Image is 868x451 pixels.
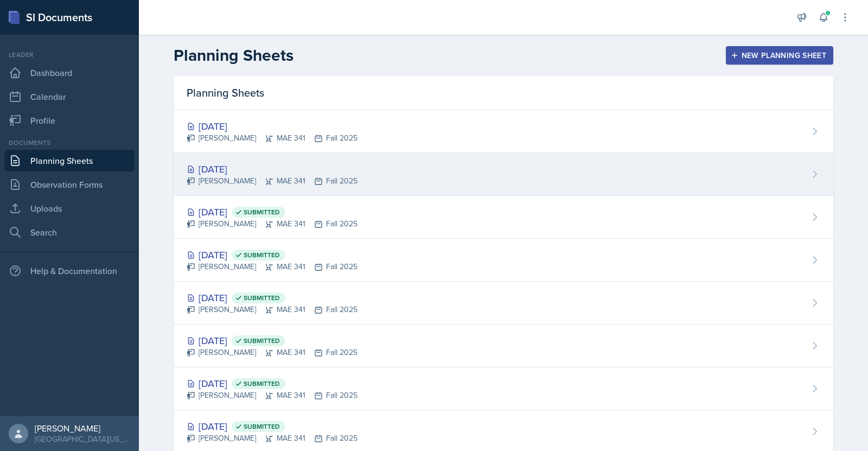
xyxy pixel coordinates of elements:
[174,153,833,196] a: [DATE] [PERSON_NAME]MAE 341Fall 2025
[187,304,358,315] div: [PERSON_NAME] MAE 341 Fall 2025
[244,294,280,302] span: Submitted
[187,205,358,219] div: [DATE]
[4,150,135,171] a: Planning Sheets
[187,376,358,391] div: [DATE]
[174,367,833,410] a: [DATE] Submitted [PERSON_NAME]MAE 341Fall 2025
[187,175,358,187] div: [PERSON_NAME] MAE 341 Fall 2025
[244,251,280,259] span: Submitted
[4,260,135,282] div: Help & Documentation
[187,419,358,434] div: [DATE]
[187,347,358,358] div: [PERSON_NAME] MAE 341 Fall 2025
[4,221,135,243] a: Search
[187,119,358,134] div: [DATE]
[4,86,135,107] a: Calendar
[244,422,280,431] span: Submitted
[174,325,833,367] a: [DATE] Submitted [PERSON_NAME]MAE 341Fall 2025
[187,218,358,230] div: [PERSON_NAME] MAE 341 Fall 2025
[174,76,833,110] div: Planning Sheets
[733,51,826,60] div: New Planning Sheet
[187,333,358,348] div: [DATE]
[244,336,280,345] span: Submitted
[187,162,358,176] div: [DATE]
[187,290,358,305] div: [DATE]
[174,239,833,282] a: [DATE] Submitted [PERSON_NAME]MAE 341Fall 2025
[244,208,280,217] span: Submitted
[244,379,280,388] span: Submitted
[35,423,130,434] div: [PERSON_NAME]
[174,196,833,239] a: [DATE] Submitted [PERSON_NAME]MAE 341Fall 2025
[174,110,833,153] a: [DATE] [PERSON_NAME]MAE 341Fall 2025
[4,174,135,195] a: Observation Forms
[35,434,130,444] div: [GEOGRAPHIC_DATA][US_STATE] in [GEOGRAPHIC_DATA]
[187,132,358,144] div: [PERSON_NAME] MAE 341 Fall 2025
[187,261,358,272] div: [PERSON_NAME] MAE 341 Fall 2025
[4,62,135,84] a: Dashboard
[726,46,833,65] button: New Planning Sheet
[4,50,135,60] div: Leader
[187,390,358,401] div: [PERSON_NAME] MAE 341 Fall 2025
[174,282,833,325] a: [DATE] Submitted [PERSON_NAME]MAE 341Fall 2025
[4,110,135,131] a: Profile
[187,247,358,262] div: [DATE]
[4,198,135,219] a: Uploads
[4,138,135,148] div: Documents
[174,46,293,65] h2: Planning Sheets
[187,433,358,444] div: [PERSON_NAME] MAE 341 Fall 2025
